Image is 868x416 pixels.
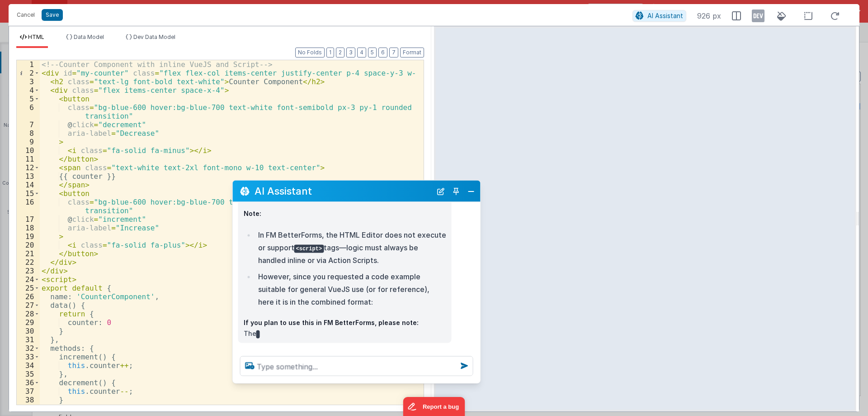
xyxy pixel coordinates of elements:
p: The [244,317,446,339]
div: 18 [17,224,40,232]
strong: Note: [244,210,261,217]
div: 4 [17,86,40,95]
div: 35 [17,370,40,378]
button: New Chat [434,185,447,197]
div: 7 [17,120,40,129]
div: 14 [17,181,40,189]
button: 7 [389,48,398,57]
iframe: Marker.io feedback button [403,397,465,416]
div: 31 [17,335,40,344]
div: 21 [17,249,40,258]
div: 25 [17,284,40,292]
div: 22 [17,258,40,267]
button: 2 [336,48,344,57]
div: 6 [17,103,40,120]
code: <script> [294,244,324,253]
button: 4 [357,48,366,57]
div: 13 [17,172,40,181]
div: 27 [17,301,40,310]
button: Toggle Pin [450,185,462,197]
div: 23 [17,267,40,275]
button: Close [465,185,477,197]
li: In FM BetterForms, the HTML Editor does not execute or support tags—logic must always be handled ... [255,228,446,266]
div: 33 [17,353,40,361]
button: 3 [346,48,355,57]
div: 17 [17,215,40,224]
div: 16 [17,198,40,215]
div: 29 [17,318,40,327]
button: 5 [368,48,377,57]
span: HTML [28,33,44,40]
span: Dev Data Model [133,33,175,40]
div: 28 [17,310,40,318]
button: No Folds [295,48,325,57]
div: 5 [17,95,40,103]
button: Cancel [12,9,39,21]
button: 6 [378,48,387,57]
div: 37 [17,387,40,396]
div: 26 [17,292,40,301]
div: 12 [17,163,40,172]
div: 1 [17,60,40,69]
li: However, since you requested a code example suitable for general VueJS use (or for reference), he... [255,270,446,308]
span: 926 px [697,10,721,21]
div: 36 [17,378,40,387]
div: 32 [17,344,40,353]
div: 38 [17,396,40,404]
div: 3 [17,77,40,86]
div: 39 [17,404,40,413]
div: 10 [17,146,40,155]
div: 9 [17,138,40,146]
div: 15 [17,189,40,198]
div: 8 [17,129,40,138]
div: 19 [17,232,40,241]
strong: If you plan to use this in FM BetterForms, please note: [244,318,419,326]
span: AI Assistant [647,12,683,19]
button: 1 [326,48,334,57]
span: Data Model [74,33,104,40]
button: Format [400,48,424,57]
div: 20 [17,241,40,249]
button: Save [42,9,63,21]
div: 30 [17,327,40,335]
div: 11 [17,155,40,163]
button: AI Assistant [632,10,686,22]
div: 2 [17,69,40,77]
h2: AI Assistant [255,186,432,196]
div: 34 [17,361,40,370]
div: 24 [17,275,40,284]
